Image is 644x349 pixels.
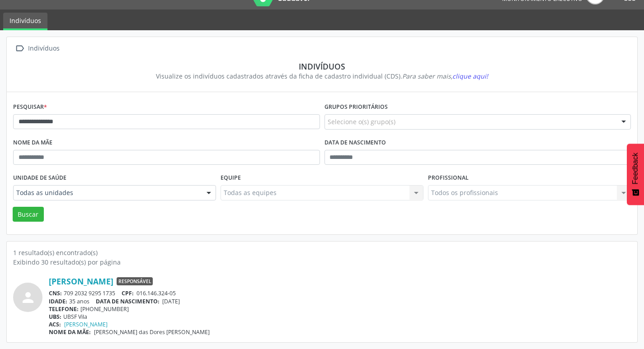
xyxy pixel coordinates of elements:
[49,313,631,321] div: UBSF Vila
[96,298,160,305] span: DATA DE NASCIMENTO:
[49,313,61,321] span: UBS:
[402,72,488,80] i: Para saber mais,
[13,42,61,55] a:  Indivíduos
[49,289,631,297] div: 709 2032 9295 1735
[3,13,47,30] a: Indivíduos
[49,298,67,305] span: IDADE:
[13,248,631,257] div: 1 resultado(s) encontrado(s)
[631,153,639,184] span: Feedback
[20,289,36,306] i: person
[19,71,625,81] div: Visualize os indivíduos cadastrados através da ficha de cadastro individual (CDS).
[221,171,241,185] label: Equipe
[19,61,625,71] div: Indivíduos
[13,42,26,55] i: 
[49,298,631,305] div: 35 anos
[49,321,61,328] span: ACS:
[49,276,113,286] a: [PERSON_NAME]
[117,277,153,285] span: Responsável
[428,171,469,185] label: Profissional
[94,328,210,336] span: [PERSON_NAME] das Dores [PERSON_NAME]
[49,305,631,313] div: [PHONE_NUMBER]
[13,171,66,185] label: Unidade de saúde
[26,42,61,55] div: Indivíduos
[122,289,134,297] span: CPF:
[136,289,176,297] span: 016.146.324-05
[13,136,52,150] label: Nome da mãe
[452,72,488,80] span: clique aqui!
[13,100,47,114] label: Pesquisar
[49,305,79,313] span: TELEFONE:
[324,136,386,150] label: Data de nascimento
[627,144,644,205] button: Feedback - Mostrar pesquisa
[13,207,44,222] button: Buscar
[49,289,62,297] span: CNS:
[328,117,395,126] span: Selecione o(s) grupo(s)
[162,298,180,305] span: [DATE]
[49,328,91,336] span: NOME DA MÃE:
[13,257,631,267] div: Exibindo 30 resultado(s) por página
[64,321,108,328] a: [PERSON_NAME]
[16,188,197,197] span: Todas as unidades
[324,100,388,114] label: Grupos prioritários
